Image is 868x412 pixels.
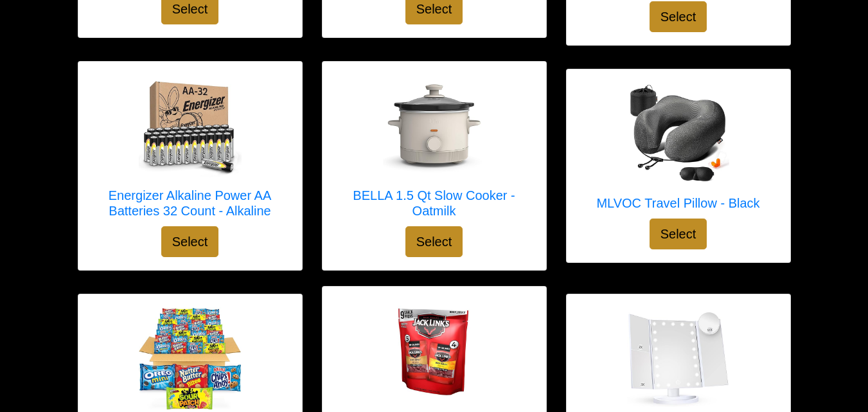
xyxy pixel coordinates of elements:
[405,226,463,257] button: Select
[383,75,486,177] img: BELLA 1.5 Qt Slow Cooker - Oatmilk
[596,195,759,211] h5: MLVOC Travel Pillow - Black
[596,82,759,219] a: MLVOC Travel Pillow - Black MLVOC Travel Pillow - Black
[139,307,242,410] img: Nabisco Variety Pack Iconic Treats - 40 Snack Packs
[335,188,533,219] h5: BELLA 1.5 Qt Slow Cooker - Oatmilk
[335,75,533,226] a: BELLA 1.5 Qt Slow Cooker - Oatmilk BELLA 1.5 Qt Slow Cooker - Oatmilk
[383,300,486,402] img: Jack Link's Protein Snack Pack - Original & Teriyaki Jerky, 1.25 Oz (Pack of 11)
[161,226,219,257] button: Select
[139,75,242,177] img: Energizer Alkaline Power AA Batteries 32 Count - Alkaline
[627,307,730,410] img: HUONUL Lighted Makeup Mirror - White
[91,75,289,226] a: Energizer Alkaline Power AA Batteries 32 Count - Alkaline Energizer Alkaline Power AA Batteries 3...
[91,188,289,219] h5: Energizer Alkaline Power AA Batteries 32 Count - Alkaline
[626,82,729,185] img: MLVOC Travel Pillow - Black
[650,219,707,249] button: Select
[650,1,707,32] button: Select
